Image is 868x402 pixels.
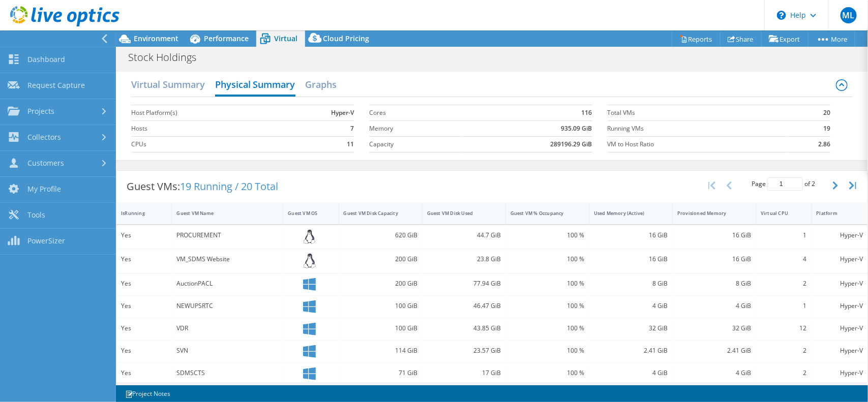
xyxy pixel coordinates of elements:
[594,278,668,289] div: 8 GiB
[176,254,278,265] div: VM_SDMS Website
[306,74,337,95] h2: Graphs
[720,31,762,47] a: Share
[594,367,668,379] div: 4 GiB
[121,345,167,356] div: Yes
[594,323,668,334] div: 32 GiB
[761,31,809,47] a: Export
[176,323,278,334] div: VDR
[817,300,863,312] div: Hyper-V
[427,323,501,334] div: 43.85 GiB
[594,254,668,265] div: 16 GiB
[582,108,592,118] b: 116
[121,230,167,241] div: Yes
[594,230,668,241] div: 16 GiB
[677,254,751,265] div: 16 GiB
[323,34,369,43] span: Cloud Pricing
[817,345,863,356] div: Hyper-V
[369,108,462,118] label: Cores
[841,7,857,23] span: ML
[344,278,417,289] div: 200 GiB
[427,254,501,265] div: 23.8 GiB
[344,254,417,265] div: 200 GiB
[608,123,788,134] label: Running VMs
[131,123,285,134] label: Hosts
[274,34,297,43] span: Virtual
[818,139,830,149] b: 2.86
[761,367,806,379] div: 2
[131,74,205,95] h2: Virtual Summary
[677,367,751,379] div: 4 GiB
[817,254,863,265] div: Hyper-V
[817,367,863,379] div: Hyper-V
[677,300,751,312] div: 4 GiB
[608,139,788,149] label: VM to Host Ratio
[761,230,806,241] div: 1
[594,300,668,312] div: 4 GiB
[427,278,501,289] div: 77.94 GiB
[817,230,863,241] div: Hyper-V
[124,52,212,63] h1: Stock Holdings
[176,278,278,289] div: AuctionPACL
[121,254,167,265] div: Yes
[347,139,354,149] b: 11
[594,345,668,356] div: 2.41 GiB
[761,210,794,217] div: Virtual CPU
[176,367,278,379] div: SDMSCTS
[288,210,321,217] div: Guest VM OS
[427,345,501,356] div: 23.57 GiB
[511,323,584,334] div: 100 %
[116,171,288,202] div: Guest VMs:
[677,230,751,241] div: 16 GiB
[817,323,863,334] div: Hyper-V
[511,345,584,356] div: 100 %
[118,387,177,400] a: Project Notes
[823,123,830,134] b: 19
[767,177,803,191] input: jump to page
[427,230,501,241] div: 44.7 GiB
[369,123,462,134] label: Memory
[176,300,278,312] div: NEWUPSRTC
[761,254,806,265] div: 4
[761,278,806,289] div: 2
[344,230,417,241] div: 620 GiB
[677,210,739,217] div: Provisioned Memory
[369,139,462,149] label: Capacity
[427,367,501,379] div: 17 GiB
[344,323,417,334] div: 100 GiB
[817,278,863,289] div: Hyper-V
[677,323,751,334] div: 32 GiB
[752,177,815,191] span: Page of
[180,179,278,193] span: 19 Running / 20 Total
[121,278,167,289] div: Yes
[511,300,584,312] div: 100 %
[344,300,417,312] div: 100 GiB
[677,345,751,356] div: 2.41 GiB
[777,11,786,20] svg: \n
[344,210,405,217] div: Guest VM Disk Capacity
[176,230,278,241] div: PROCUREMENT
[350,123,354,134] b: 7
[204,34,249,43] span: Performance
[176,345,278,356] div: SVN
[761,345,806,356] div: 2
[511,278,584,289] div: 100 %
[131,108,285,118] label: Host Platform(s)
[761,323,806,334] div: 12
[511,210,572,217] div: Guest VM % Occupancy
[511,254,584,265] div: 100 %
[812,179,815,188] span: 2
[677,278,751,289] div: 8 GiB
[608,108,788,118] label: Total VMs
[344,367,417,379] div: 71 GiB
[823,108,830,118] b: 20
[427,210,489,217] div: Guest VM Disk Used
[511,367,584,379] div: 100 %
[427,300,501,312] div: 46.47 GiB
[551,139,592,149] b: 289196.29 GiB
[817,210,851,217] div: Platform
[131,139,285,149] label: CPUs
[331,108,354,118] b: Hyper-V
[561,123,592,134] b: 935.09 GiB
[121,210,155,217] div: IsRunning
[672,31,721,47] a: Reports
